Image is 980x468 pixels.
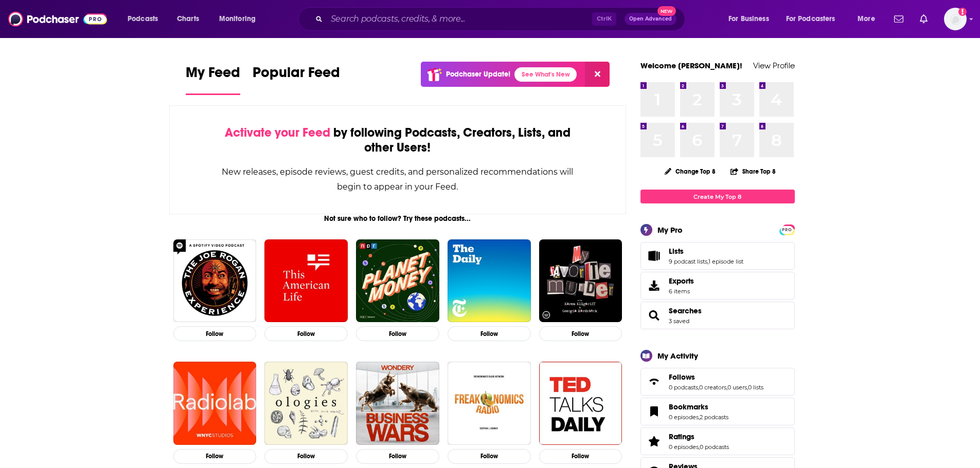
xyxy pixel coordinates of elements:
[669,276,694,286] span: Exports
[221,125,575,155] div: by following Podcasts, Creators, Lists, and other Users!
[212,11,269,27] button: open menu
[177,12,199,26] span: Charts
[781,226,793,233] a: PRO
[944,8,967,30] button: Show profile menu
[669,372,763,382] a: Follows
[669,384,698,391] a: 0 podcasts
[698,384,699,391] span: ,
[253,64,340,87] span: Popular Feed
[644,375,665,389] a: Follows
[669,402,708,411] span: Bookmarks
[264,449,348,464] button: Follow
[128,12,158,26] span: Podcasts
[644,308,665,323] a: Searches
[699,414,700,421] span: ,
[669,432,694,441] span: Ratings
[669,306,702,315] a: Searches
[539,239,622,323] img: My Favorite Murder with Karen Kilgariff and Georgia Hardstark
[640,190,795,203] a: Create My Top 8
[539,326,622,341] button: Follow
[669,247,743,256] a: Lists
[644,249,665,263] a: Lists
[669,247,684,256] span: Lists
[700,443,729,451] a: 0 podcasts
[730,161,776,181] button: Share Top 8
[727,384,747,391] a: 0 users
[173,449,257,464] button: Follow
[644,278,665,293] span: Exports
[356,449,439,464] button: Follow
[448,239,531,323] a: The Daily
[170,11,205,27] a: Charts
[448,449,531,464] button: Follow
[625,13,676,25] button: Open AdvancedNew
[640,61,742,70] a: Welcome [PERSON_NAME]!
[657,351,698,361] div: My Activity
[850,11,888,27] button: open menu
[726,384,727,391] span: ,
[186,64,240,87] span: My Feed
[944,8,967,30] span: Logged in as gabrielle.gantz
[327,11,592,27] input: Search podcasts, credits, & more...
[592,12,616,26] span: Ctrl K
[640,398,795,425] span: Bookmarks
[707,258,708,265] span: ,
[640,302,795,329] span: Searches
[669,443,699,451] a: 0 episodes
[264,239,348,323] img: This American Life
[308,7,695,31] div: Search podcasts, credits, & more...
[173,239,257,323] img: The Joe Rogan Experience
[448,362,531,445] a: Freakonomics Radio
[708,258,743,265] a: 1 episode list
[669,414,699,421] a: 0 episodes
[640,272,795,299] a: Exports
[629,16,672,22] span: Open Advanced
[356,362,439,445] img: Business Wars
[657,6,676,16] span: New
[221,164,575,194] div: New releases, episode reviews, guest credits, and personalized recommendations will begin to appe...
[8,9,107,29] img: Podchaser - Follow, Share and Rate Podcasts
[779,11,850,27] button: open menu
[264,362,348,445] img: Ologies with Alie Ward
[356,326,439,341] button: Follow
[700,414,728,421] a: 2 podcasts
[539,449,622,464] button: Follow
[669,258,707,265] a: 9 podcast lists
[669,317,689,325] a: 3 saved
[658,165,722,178] button: Change Top 8
[728,12,769,26] span: For Business
[944,8,967,30] img: User Profile
[173,362,257,445] img: Radiolab
[173,326,257,341] button: Follow
[640,427,795,455] span: Ratings
[890,10,907,28] a: Show notifications dropdown
[958,8,967,16] svg: Add a profile image
[539,362,622,445] img: TED Talks Daily
[669,402,728,411] a: Bookmarks
[858,12,875,26] span: More
[721,11,782,27] button: open menu
[669,288,694,295] span: 6 items
[186,64,240,95] a: My Feed
[786,12,835,26] span: For Podcasters
[120,11,171,27] button: open menu
[669,372,695,382] span: Follows
[514,67,577,82] a: See What's New
[916,10,932,28] a: Show notifications dropdown
[225,125,330,140] span: Activate your Feed
[640,368,795,396] span: Follows
[753,61,795,70] a: View Profile
[169,214,627,223] div: Not sure who to follow? Try these podcasts...
[699,443,700,451] span: ,
[356,239,439,323] img: Planet Money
